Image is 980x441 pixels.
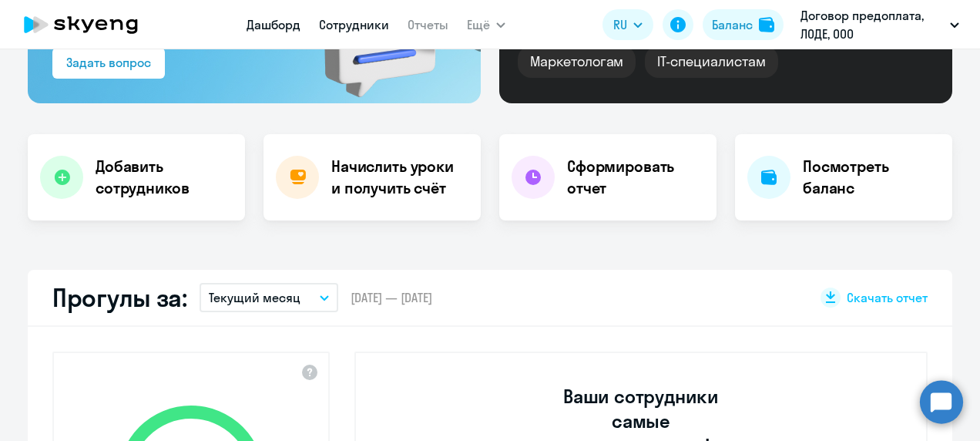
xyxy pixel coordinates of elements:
[800,6,944,43] p: Договор предоплата, ЛОДЕ, ООО
[319,17,389,32] a: Сотрудники
[847,289,928,306] span: Скачать отчет
[408,17,448,32] a: Отчеты
[351,289,432,306] span: [DATE] — [DATE]
[518,45,636,78] div: Маркетологам
[703,9,784,40] button: Балансbalance
[759,17,774,32] img: balance
[645,45,777,78] div: IT-специалистам
[467,9,505,40] button: Ещё
[209,288,300,307] p: Текущий месяц
[200,283,338,312] button: Текущий месяц
[793,6,967,43] button: Договор предоплата, ЛОДЕ, ООО
[712,15,753,34] div: Баланс
[613,15,627,34] span: RU
[52,48,165,79] button: Задать вопрос
[331,156,465,199] h4: Начислить уроки и получить счёт
[567,156,704,199] h4: Сформировать отчет
[602,9,653,40] button: RU
[247,17,300,32] a: Дашборд
[52,282,187,313] h2: Прогулы за:
[467,15,490,34] span: Ещё
[96,156,233,199] h4: Добавить сотрудников
[803,156,940,199] h4: Посмотреть баланс
[66,53,151,72] div: Задать вопрос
